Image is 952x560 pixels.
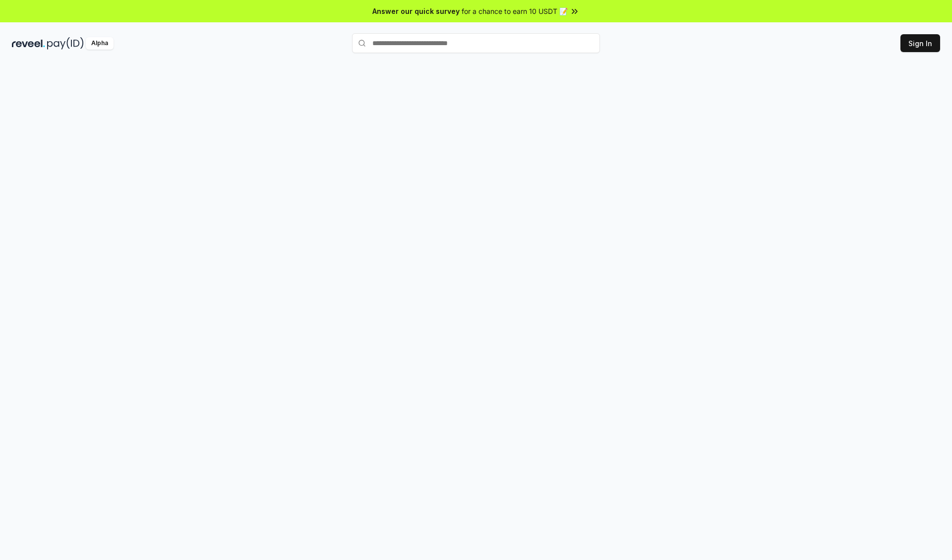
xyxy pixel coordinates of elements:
button: Sign In [900,34,940,52]
img: reveel_dark [12,37,45,50]
span: for a chance to earn 10 USDT 📝 [462,6,568,16]
span: Answer our quick survey [372,6,460,16]
div: Alpha [86,37,114,50]
img: pay_id [47,37,84,50]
